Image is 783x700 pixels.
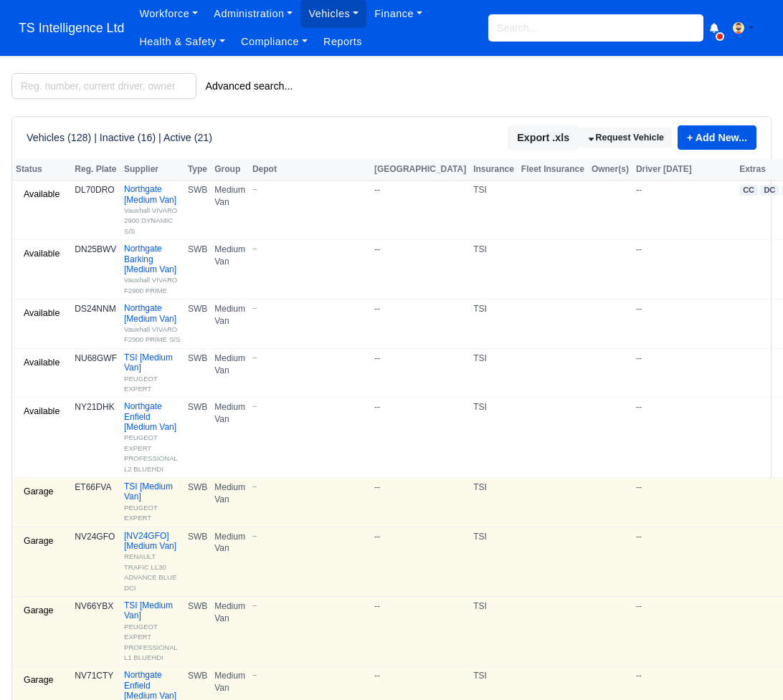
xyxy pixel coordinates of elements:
[632,299,736,349] td: --
[678,125,756,150] a: + Add New...
[184,478,211,527] td: SWB
[184,398,211,478] td: SWB
[124,531,181,593] a: [NV24GFO] [Medium Van]RENAULT TRAFIC LL30 ADVANCE BLUE DCI
[632,478,736,527] td: --
[124,623,177,661] small: PEUGEOT EXPERT PROFESSIONAL L1 BLUEHDI
[315,28,370,56] a: Reports
[16,184,67,205] a: Available
[252,353,367,362] small: --
[71,159,120,181] th: Reg. Plate
[632,527,736,596] td: --
[672,125,756,150] div: + Add New...
[124,325,180,343] small: Vauxhall VIVARO F2900 PRIME S/S
[508,125,579,150] button: Export .xls
[11,14,131,42] span: TS Intelligence Ltd
[252,481,367,491] small: --
[124,206,177,235] small: Vauxhall VIVARO 2900 DYNAMIC S/S
[470,299,518,349] td: TSI
[75,532,115,542] strong: NV24GFO
[75,671,113,681] strong: NV71CTY
[75,244,116,254] strong: DN25BWV
[470,398,518,478] td: TSI
[211,596,249,666] td: Medium Van
[371,398,470,478] td: --
[27,132,212,144] h6: Vehicles (128) | Inactive (16) | Active (21)
[16,531,62,552] a: Garage
[632,398,736,478] td: --
[75,185,114,195] strong: DL70DRO
[16,303,67,324] a: Available
[588,159,632,181] th: Owner(s)
[249,159,371,181] th: Depot
[632,159,736,181] th: Driver [DATE]
[252,670,367,679] small: --
[16,600,62,621] a: Garage
[16,401,67,422] a: Available
[211,181,249,240] td: Medium Van
[124,303,181,345] a: Northgate [Medium Van]Vauxhall VIVARO F2900 PRIME S/S
[518,159,588,181] th: Fleet Insurance
[75,304,115,314] strong: DS24NNM
[470,181,518,240] td: TSI
[211,478,249,527] td: Medium Van
[16,670,62,691] a: Garage
[371,240,470,299] td: --
[16,244,67,264] a: Available
[470,159,518,181] th: Insurance
[211,159,249,181] th: Group
[16,481,62,502] a: Garage
[211,240,249,299] td: Medium Van
[252,184,367,193] small: --
[579,128,672,148] a: Request Vehicle
[371,159,470,181] th: [GEOGRAPHIC_DATA]
[371,181,470,240] td: --
[233,28,315,56] a: Compliance
[124,184,181,236] a: Northgate [Medium Van]Vauxhall VIVARO 2900 DYNAMIC S/S
[124,276,177,294] small: Vauxhall VIVARO F2900 PRIME
[470,478,518,527] td: TSI
[211,299,249,349] td: Medium Van
[488,14,703,42] input: Search...
[470,527,518,596] td: TSI
[184,348,211,398] td: SWB
[211,398,249,478] td: Medium Van
[760,185,779,196] span: DC
[124,504,158,522] small: PEUGEOT EXPERT
[75,353,117,363] strong: NU68GWF
[196,74,303,98] button: Advanced search...
[371,299,470,349] td: --
[371,478,470,527] td: --
[632,596,736,666] td: --
[632,348,736,398] td: --
[184,181,211,240] td: SWB
[12,159,71,181] th: Status
[11,73,196,99] input: Reg. number, current driver, owner name...
[470,348,518,398] td: TSI
[252,303,367,312] small: --
[11,14,131,42] a: TS Intelligence Ltd
[184,527,211,596] td: SWB
[75,402,114,412] strong: NY21DHK
[184,159,211,181] th: Type
[371,348,470,398] td: --
[632,181,736,240] td: --
[739,185,758,196] span: CC
[124,375,158,393] small: PEUGEOT EXPERT
[470,596,518,666] td: TSI
[184,240,211,299] td: SWB
[124,353,181,394] a: TSI [Medium Van]PEUGEOT EXPERT
[124,600,181,662] a: TSI [Medium Van]PEUGEOT EXPERT PROFESSIONAL L1 BLUEHDI
[470,240,518,299] td: TSI
[184,596,211,666] td: SWB
[131,28,233,56] a: Health & Safety
[371,527,470,596] td: --
[252,244,367,253] small: --
[252,531,367,540] small: --
[120,159,184,181] th: Supplier
[184,299,211,349] td: SWB
[124,244,181,295] a: Northgate Barking [Medium Van]Vauxhall VIVARO F2900 PRIME
[75,601,113,611] strong: NV66YBX
[252,600,367,610] small: --
[252,401,367,411] small: --
[124,552,176,591] small: RENAULT TRAFIC LL30 ADVANCE BLUE DCI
